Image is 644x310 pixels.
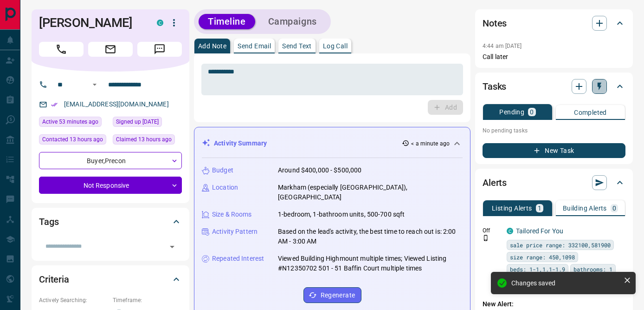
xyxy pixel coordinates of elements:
p: Off [483,226,501,235]
button: New Task [483,143,625,158]
div: Tasks [483,75,625,98]
p: No pending tasks [483,124,625,138]
div: Alerts [483,171,625,194]
p: Actively Searching: [39,296,108,304]
p: 4:44 am [DATE] [483,43,522,49]
div: Tue Oct 14 2025 [113,134,182,147]
h2: Tags [39,214,58,229]
p: Send Text [282,43,312,49]
p: New Alert: [483,299,625,309]
button: Timeline [199,14,255,29]
span: sale price range: 332100,581900 [510,240,611,250]
p: Listing Alerts [492,205,532,211]
p: Around $400,000 - $500,000 [278,165,361,175]
p: Viewed Building Highmount multiple times; Viewed Listing #N12350702 501 - 51 Baffin Court multipl... [278,254,463,273]
div: Criteria [39,268,182,290]
div: Tue Oct 14 2025 [39,134,108,147]
button: Open [89,79,100,90]
p: Send Email [238,43,271,49]
div: Tags [39,211,182,233]
p: Completed [574,109,607,116]
div: condos.ca [507,228,513,234]
p: Timeframe: [113,296,182,304]
div: Buyer , Precon [39,152,182,169]
div: Tue Oct 14 2025 [39,117,108,130]
div: Thu Apr 27 2023 [113,117,182,130]
span: beds: 1-1,1.1-1.9 [510,264,565,274]
span: Contacted 13 hours ago [42,135,103,144]
a: [EMAIL_ADDRESS][DOMAIN_NAME] [64,100,169,108]
div: Notes [483,12,625,34]
p: Pending [499,109,524,115]
span: size range: 450,1098 [510,252,575,262]
span: Message [137,42,182,57]
p: Activity Pattern [212,227,258,237]
p: < a minute ago [411,139,450,148]
h1: [PERSON_NAME] [39,15,143,30]
span: Active 53 minutes ago [42,117,98,126]
p: Markham (especially [GEOGRAPHIC_DATA]), [GEOGRAPHIC_DATA] [278,183,463,202]
p: Activity Summary [214,139,267,148]
div: Activity Summary< a minute ago [202,135,463,152]
p: Repeated Interest [212,254,264,264]
p: Call later [483,52,625,62]
span: bathrooms: 1 [573,264,612,274]
span: Email [88,42,133,57]
h2: Notes [483,16,507,31]
p: Add Note [198,43,226,49]
div: condos.ca [157,20,163,26]
h2: Tasks [483,79,506,94]
p: 1-bedroom, 1-bathroom units, 500-700 sqft [278,210,405,219]
span: Claimed 13 hours ago [116,135,172,144]
p: Based on the lead's activity, the best time to reach out is: 2:00 AM - 3:00 AM [278,227,463,246]
h2: Alerts [483,175,507,190]
p: Size & Rooms [212,210,252,219]
p: 0 [530,109,534,115]
button: Open [166,240,179,253]
a: Tailored For You [516,227,563,235]
div: Not Responsive [39,177,182,194]
p: Location [212,183,238,192]
p: Budget [212,165,233,175]
p: 0 [612,205,616,211]
p: 1 [538,205,541,211]
span: Signed up [DATE] [116,117,159,126]
button: Regenerate [303,287,361,303]
svg: Email Verified [51,101,58,108]
svg: Push Notification Only [483,235,489,241]
p: Log Call [323,43,348,49]
h2: Criteria [39,272,69,287]
p: Building Alerts [563,205,607,211]
span: Call [39,42,84,57]
div: Changes saved [511,279,620,287]
button: Campaigns [259,14,326,29]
